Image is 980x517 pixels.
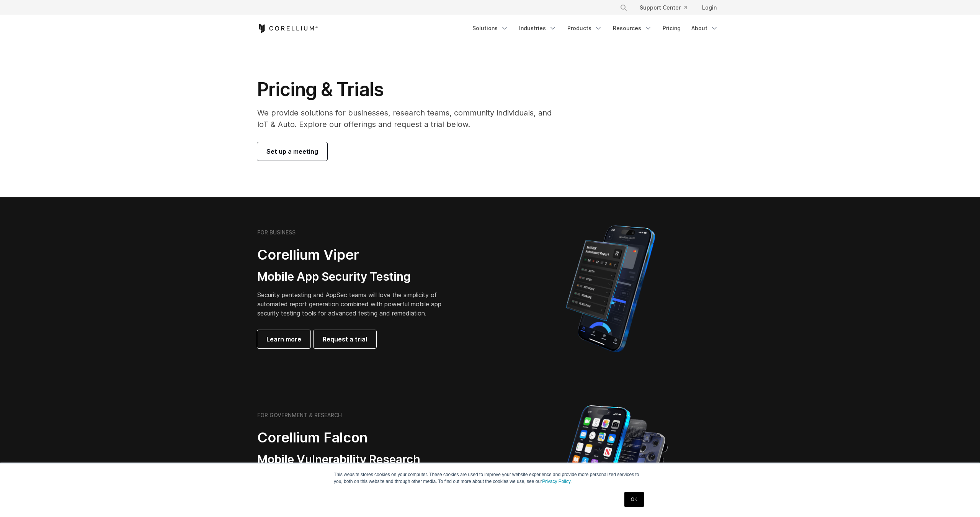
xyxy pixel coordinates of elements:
a: Request a trial [314,330,376,348]
h3: Mobile App Security Testing [257,270,453,284]
p: We provide solutions for businesses, research teams, community individuals, and IoT & Auto. Explo... [257,107,562,130]
h1: Pricing & Trials [257,78,562,101]
a: Industries [514,21,561,35]
div: Navigation Menu [611,1,723,15]
p: This website stores cookies on your computer. These cookies are used to improve your website expe... [334,471,646,485]
a: Login [696,1,723,15]
h2: Corellium Falcon [257,429,472,446]
div: Navigation Menu [468,21,723,35]
a: Learn more [257,330,310,348]
a: Set up a meeting [257,142,327,161]
h2: Corellium Viper [257,246,453,263]
span: Learn more [266,335,301,344]
p: Security pentesting and AppSec teams will love the simplicity of automated report generation comb... [257,290,453,318]
a: Privacy Policy. [542,479,572,484]
img: Corellium MATRIX automated report on iPhone showing app vulnerability test results across securit... [553,222,668,356]
span: Set up a meeting [266,147,318,156]
a: Products [563,21,607,35]
a: Resources [608,21,657,35]
span: Request a trial [323,335,367,344]
a: Pricing [658,21,685,35]
a: OK [624,492,644,507]
h3: Mobile Vulnerability Research [257,452,472,467]
a: About [687,21,723,35]
a: Support Center [634,1,693,15]
button: Search [617,1,630,15]
a: Corellium Home [257,24,318,33]
a: Solutions [468,21,513,35]
h6: FOR BUSINESS [257,229,296,236]
h6: FOR GOVERNMENT & RESEARCH [257,412,342,419]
